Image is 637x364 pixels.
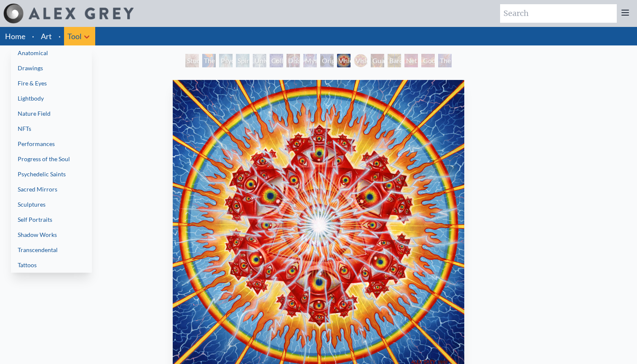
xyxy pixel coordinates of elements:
[253,54,266,67] div: Universal Mind Lattice
[404,54,418,67] div: Net of Being
[320,54,334,67] div: Original Face
[371,54,384,67] div: Guardian of Infinite Vision
[11,242,92,258] a: Transcendental
[438,54,452,67] div: The Great Turn
[11,151,92,167] a: Progress of the Soul
[11,167,92,182] a: Psychedelic Saints
[11,212,92,227] a: Self Portraits
[11,258,92,273] a: Tattoos
[11,76,92,91] a: Fire & Eyes
[236,54,249,67] div: Spiritual Energy System
[11,182,92,197] a: Sacred Mirrors
[421,54,435,67] div: Godself
[354,54,367,67] div: Vision Crystal Tondo
[11,136,92,151] a: Performances
[303,54,317,67] div: Mystic Eye
[11,121,92,136] a: NFTs
[11,197,92,212] a: Sculptures
[11,45,92,61] a: Anatomical
[11,227,92,242] a: Shadow Works
[270,54,283,67] div: Collective Vision
[11,106,92,121] a: Nature Field
[11,61,92,76] a: Drawings
[11,91,92,106] a: Lightbody
[219,54,233,67] div: Psychic Energy System
[337,54,351,67] div: Vision Crystal
[202,54,216,67] div: The Torch
[185,54,199,67] div: Study for the Great Turn
[286,54,300,67] div: Dissectional Art for Tool's Lateralus CD
[388,54,401,67] div: Bardo Being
